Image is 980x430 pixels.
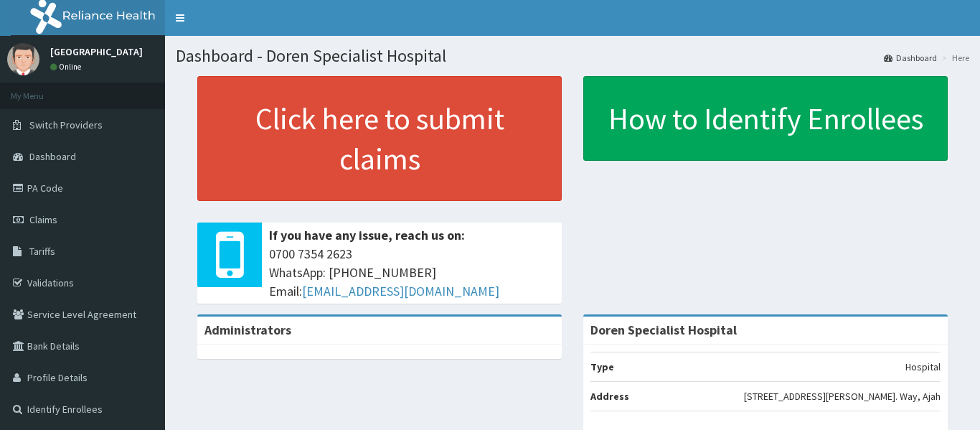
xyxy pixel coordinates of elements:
b: Address [590,390,629,403]
a: How to Identify Enrollees [583,76,948,161]
strong: Doren Specialist Hospital [590,322,737,338]
h1: Dashboard - Doren Specialist Hospital [176,47,969,65]
p: Hospital [905,360,941,374]
a: Online [50,62,85,72]
span: Switch Providers [29,118,103,131]
li: Here [938,52,969,64]
p: [STREET_ADDRESS][PERSON_NAME]. Way, Ajah [744,389,941,403]
img: User Image [7,43,39,75]
span: Tariffs [29,245,55,258]
span: Dashboard [29,150,76,163]
a: Dashboard [884,52,937,64]
p: [GEOGRAPHIC_DATA] [50,47,143,57]
b: Administrators [204,322,291,338]
a: Click here to submit claims [197,76,562,201]
b: If you have any issue, reach us on: [269,227,465,243]
span: Claims [29,213,57,226]
span: 0700 7354 2623 WhatsApp: [PHONE_NUMBER] Email: [269,245,555,300]
b: Type [590,360,614,373]
a: [EMAIL_ADDRESS][DOMAIN_NAME] [302,283,499,299]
